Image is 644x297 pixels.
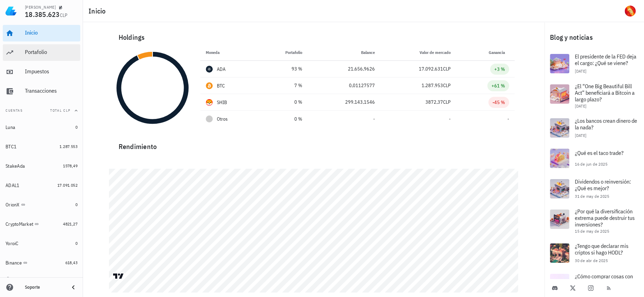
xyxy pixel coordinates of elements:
span: 0 [75,124,77,130]
button: CuentasTotal CLP [3,102,80,119]
span: 0 [75,241,77,246]
span: 1.287.953 [422,82,443,89]
div: 299.143,1546 [313,99,375,106]
a: Impuestos [3,64,80,80]
span: [DATE] [575,103,586,109]
a: ¿Qué es el taco trade? 16 de jun de 2025 [544,143,644,174]
span: ¿Qué es el taco trade? [575,149,624,156]
div: SHIB-icon [206,99,213,106]
span: 0 [75,202,77,207]
div: Soporte [25,285,64,290]
div: BTC-icon [206,82,213,89]
div: Portafolio [25,49,77,55]
span: 18.385.623 [25,10,60,19]
a: ¿El “One Big Beautiful Bill Act” beneficiará a Bitcoin a largo plazo? [DATE] [544,79,644,113]
span: CLP [60,12,68,18]
div: 0 % [264,115,303,123]
div: Binance [6,260,22,266]
a: Dividendos o reinversión: ¿Qué es mejor? 31 de may de 2025 [544,174,644,204]
div: Blog y noticias [544,26,644,48]
span: - [373,116,375,122]
span: Otros [217,115,228,123]
span: 3872,37 [425,99,443,105]
span: 618,43 [65,260,77,265]
span: CLP [443,99,451,105]
div: ADA [217,66,226,73]
div: Transacciones [25,87,77,94]
div: avatar [625,6,636,17]
div: OrionX [6,202,20,208]
a: YoroiC 0 [3,235,80,252]
div: 0 % [264,99,303,106]
th: Valor de mercado [380,44,456,61]
a: OrionX 0 [3,196,80,213]
a: El presidente de la FED deja el cargo: ¿Qué se viene? [DATE] [544,48,644,79]
span: Total CLP [50,108,71,113]
h1: Inicio [89,6,109,17]
span: 1578,49 [63,163,77,168]
div: -45 % [493,99,505,106]
a: Charting by TradingView [112,273,125,279]
div: BTC1 [6,144,17,150]
div: 7 % [264,82,303,89]
span: - [507,116,509,122]
a: Luna 0 [3,119,80,136]
a: Binance 618,43 [3,254,80,271]
div: StakeAda [6,163,25,169]
span: 31 de may de 2025 [575,194,609,199]
span: CLP [443,66,451,72]
span: - [449,116,451,122]
a: ¿Tengo que declarar mis criptos si hago HODL? 30 de abr de 2025 [544,238,644,268]
span: ¿Los bancos crean dinero de la nada? [575,117,637,131]
span: 17.092.631 [419,66,443,72]
div: Luna [6,124,15,130]
a: ¿Los bancos crean dinero de la nada? [DATE] [544,113,644,143]
button: agregar cuenta [4,275,47,282]
a: StakeAda 1578,49 [3,158,80,174]
div: YoroiC [6,241,19,247]
span: Dividendos o reinversión: ¿Qué es mejor? [575,178,631,192]
span: [DATE] [575,68,586,74]
a: ¿Por qué la diversificación extrema puede destruir tus inversiones? 15 de may de 2025 [544,204,644,238]
span: El presidente de la FED deja el cargo: ¿Qué se viene? [575,53,636,66]
div: CryptoMarket [6,221,33,227]
div: 21.656,9626 [313,65,375,73]
span: 4821,27 [63,221,77,226]
div: Holdings [113,26,515,48]
span: ¿Por qué la diversificación extrema puede destruir tus inversiones? [575,208,635,228]
span: agregar cuenta [7,277,44,281]
th: Balance [308,44,380,61]
a: Transacciones [3,83,80,100]
span: ¿El “One Big Beautiful Bill Act” beneficiará a Bitcoin a largo plazo? [575,83,635,103]
span: 30 de abr de 2025 [575,258,608,263]
div: SHIB [217,99,227,106]
a: Portafolio [3,44,80,61]
span: 1.287.553 [59,144,77,149]
th: Portafolio [258,44,308,61]
div: BTC [217,82,225,89]
div: 0,01127577 [313,82,375,89]
div: 93 % [264,65,303,73]
span: [DATE] [575,133,586,138]
a: Inicio [3,25,80,41]
span: 15 de may de 2025 [575,229,609,234]
div: [PERSON_NAME] [25,4,56,10]
div: Rendimiento [113,136,515,152]
img: LedgiFi [6,6,17,17]
span: 17.091.052 [57,183,77,188]
span: ¿Tengo que declarar mis criptos si hago HODL? [575,242,628,256]
div: ADA-icon [206,66,213,73]
div: Inicio [25,29,77,36]
div: +61 % [491,82,505,89]
div: Impuestos [25,68,77,75]
span: Ganancia [489,50,509,55]
span: 16 de jun de 2025 [575,161,607,167]
a: CryptoMarket 4821,27 [3,216,80,232]
a: BTC1 1.287.553 [3,138,80,155]
div: ADAL1 [6,183,19,188]
span: CLP [443,82,451,89]
div: +3 % [494,66,505,73]
a: ADAL1 17.091.052 [3,177,80,194]
th: Moneda [200,44,258,61]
